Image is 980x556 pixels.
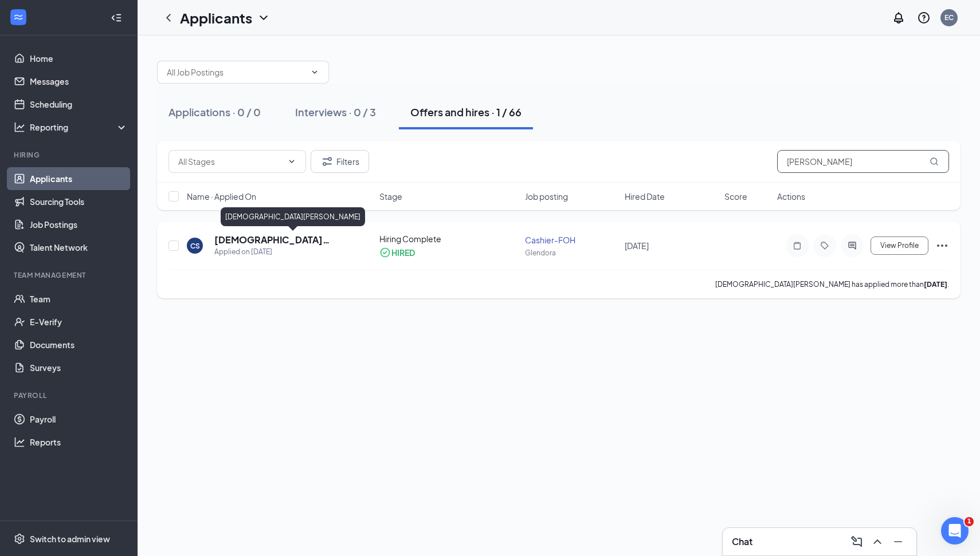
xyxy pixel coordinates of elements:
[180,8,252,27] h1: Applicants
[818,241,832,250] svg: Tag
[379,247,391,258] svg: CheckmarkCircle
[525,234,618,246] div: Cashier-FOH
[30,287,128,310] a: Team
[14,121,25,133] svg: Analysis
[30,356,128,379] a: Surveys
[295,105,376,119] div: Interviews · 0 / 3
[965,517,974,526] span: 1
[214,246,348,258] div: Applied on [DATE]
[320,155,334,168] svg: Filter
[14,150,126,160] div: Hiring
[30,213,128,236] a: Job Postings
[935,239,949,253] svg: Ellipses
[880,242,919,250] span: View Profile
[848,533,866,551] button: ComposeMessage
[311,150,369,173] button: Filter Filters
[221,207,365,226] div: [DEMOGRAPHIC_DATA][PERSON_NAME]
[257,11,271,25] svg: ChevronDown
[845,241,859,250] svg: ActiveChat
[732,535,752,548] h3: Chat
[30,121,128,133] div: Reporting
[871,236,928,255] button: View Profile
[625,240,649,251] span: [DATE]
[871,535,884,549] svg: ChevronUp
[30,533,110,545] div: Switch to admin view
[777,191,805,202] span: Actions
[162,11,175,25] svg: ChevronLeft
[715,279,949,289] p: [DEMOGRAPHIC_DATA][PERSON_NAME] has applied more than .
[30,190,128,213] a: Sourcing Tools
[379,191,402,202] span: Stage
[30,167,128,190] a: Applicants
[178,155,283,168] input: All Stages
[30,70,128,93] a: Messages
[410,105,522,119] div: Offers and hires · 1 / 66
[167,66,305,78] input: All Job Postings
[891,535,905,549] svg: Minimize
[930,157,939,166] svg: MagnifyingGlass
[111,12,122,23] svg: Collapse
[30,236,128,259] a: Talent Network
[14,533,25,545] svg: Settings
[889,533,907,551] button: Minimize
[30,408,128,431] a: Payroll
[917,11,931,25] svg: QuestionInfo
[850,535,864,549] svg: ComposeMessage
[924,280,947,289] b: [DATE]
[30,333,128,356] a: Documents
[525,248,618,258] div: Glendora
[14,270,126,280] div: Team Management
[525,191,568,202] span: Job posting
[391,247,415,258] div: HIRED
[724,191,747,202] span: Score
[168,105,261,119] div: Applications · 0 / 0
[379,233,519,245] div: Hiring Complete
[287,157,296,166] svg: ChevronDown
[30,310,128,333] a: E-Verify
[30,431,128,454] a: Reports
[30,47,128,70] a: Home
[790,241,804,250] svg: Note
[625,191,665,202] span: Hired Date
[941,517,969,545] iframe: Intercom live chat
[892,11,905,25] svg: Notifications
[14,391,126,400] div: Payroll
[30,93,128,116] a: Scheduling
[310,68,319,77] svg: ChevronDown
[190,241,200,251] div: CS
[944,13,954,22] div: EC
[868,533,887,551] button: ChevronUp
[187,191,256,202] span: Name · Applied On
[777,150,949,173] input: Search in offers and hires
[214,234,348,246] h5: [DEMOGRAPHIC_DATA][PERSON_NAME]
[13,11,24,23] svg: WorkstreamLogo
